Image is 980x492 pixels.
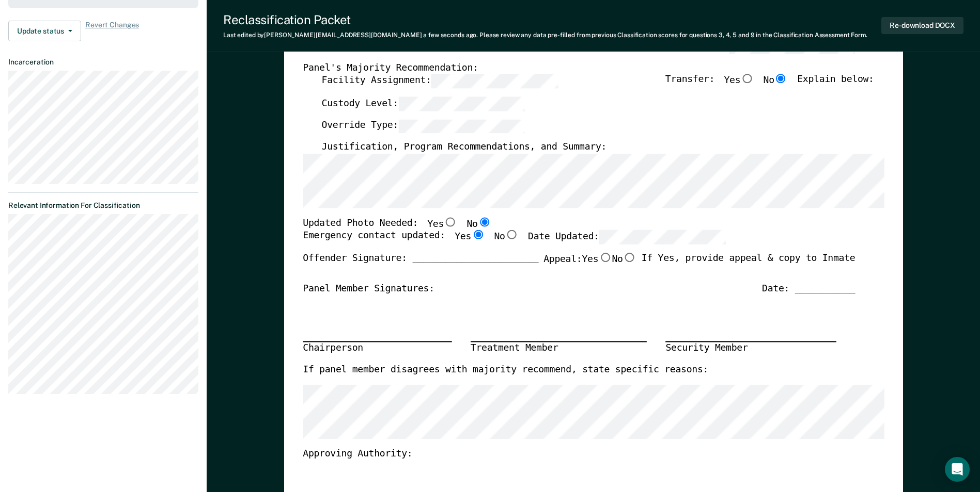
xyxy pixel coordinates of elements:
div: Panel Member Signatures: [303,283,434,295]
label: No [494,231,518,244]
div: Approving Authority: [303,448,855,461]
div: Date: ___________ [762,283,855,295]
div: Panel's Majority Recommendation: [303,62,855,74]
div: Emergency contact updated: [303,231,726,253]
input: Override Type: [398,119,525,133]
input: No [623,253,636,262]
label: Facility Assignment: [321,74,557,88]
dt: Relevant Information For Classification [8,201,198,210]
div: Open Intercom Messenger [945,457,970,482]
label: No [612,253,636,266]
span: a few seconds ago [423,31,476,39]
input: No [505,231,518,240]
div: Updated Photo Needed: [303,217,491,231]
span: Revert Changes [85,21,139,41]
label: Yes [724,74,754,88]
input: Yes [740,74,754,84]
button: Update status [8,21,81,41]
div: Chairperson [303,342,452,355]
label: If panel member disagrees with majority recommend, state specific reasons: [303,364,708,376]
label: Appeal: [543,253,636,274]
div: Treatment Member [471,342,647,355]
input: No [477,217,491,226]
label: Yes [582,253,612,266]
button: Re-download DOCX [881,17,963,34]
input: Yes [471,231,485,240]
dt: Incarceration [8,58,198,67]
label: Override Type: [321,119,525,133]
input: Date Updated: [599,231,726,244]
div: Security Member [665,342,836,355]
input: Custody Level: [398,97,525,111]
label: Date Updated: [528,231,726,244]
label: Yes [427,217,457,231]
label: No [763,74,787,88]
input: Facility Assignment: [431,74,557,88]
label: Justification, Program Recommendations, and Summary: [321,142,606,154]
label: Custody Level: [321,97,525,111]
div: Last edited by [PERSON_NAME][EMAIL_ADDRESS][DOMAIN_NAME] . Please review any data pre-filled from... [223,31,867,39]
div: Offender Signature: _______________________ If Yes, provide appeal & copy to Inmate [303,253,855,283]
div: Reclassification Packet [223,12,867,27]
input: No [774,74,788,84]
input: Yes [598,253,612,262]
div: Transfer: Explain below: [665,74,874,97]
label: No [466,217,491,231]
label: Yes [455,231,485,244]
input: Yes [444,217,457,226]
